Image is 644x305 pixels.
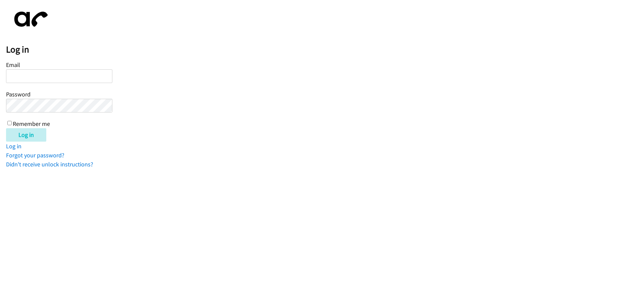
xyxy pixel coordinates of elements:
[6,160,93,168] a: Didn't receive unlock instructions?
[6,44,644,55] h2: Log in
[6,128,46,142] input: Log in
[6,151,64,159] a: Forgot your password?
[6,142,21,150] a: Log in
[6,90,31,98] label: Password
[13,120,50,128] label: Remember me
[6,61,20,69] label: Email
[6,6,53,32] img: aphone-8a226864a2ddd6a5e75d1ebefc011f4aa8f32683c2d82f3fb0802fe031f96514.svg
